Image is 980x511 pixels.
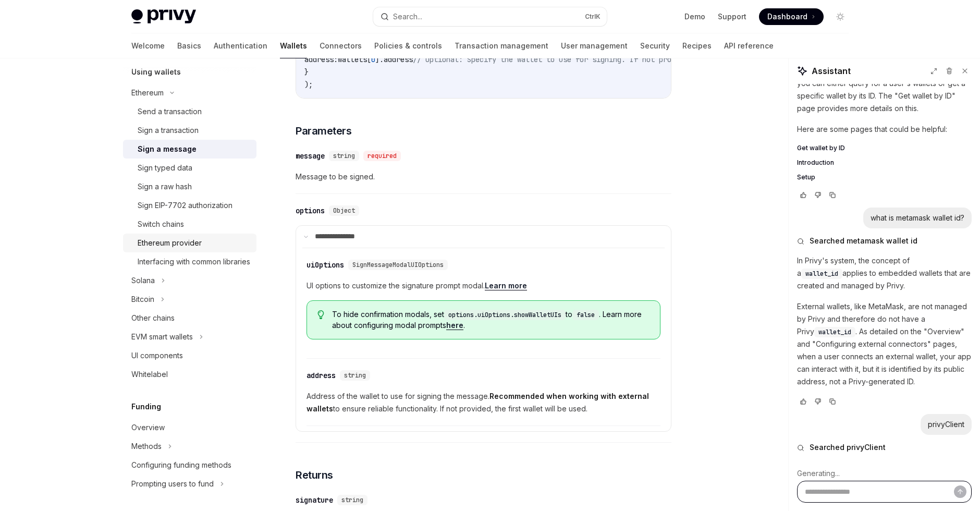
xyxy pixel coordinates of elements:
[304,80,313,89] span: );
[131,87,164,99] div: Ethereum
[307,260,344,270] div: uiOptions
[123,140,256,159] a: Sign a message
[682,33,712,58] a: Recipes
[797,442,972,453] button: Searched privyClient
[797,144,972,152] a: Get wallet by ID
[123,121,256,140] a: Sign a transaction
[296,468,333,482] span: Returns
[333,206,355,215] span: Object
[296,151,325,161] div: message
[797,300,972,388] p: External wallets, like MetaMask, are not managed by Privy and therefore do not have a Privy . As ...
[810,442,886,453] span: Searched privyClient
[123,365,256,384] a: Whitelabel
[384,55,413,64] span: address
[304,55,338,64] span: address:
[138,180,192,193] div: Sign a raw hash
[485,281,527,290] a: Learn more
[455,33,548,58] a: Transaction management
[296,205,325,216] div: options
[131,312,175,324] div: Other chains
[123,418,256,437] a: Overview
[123,159,256,177] a: Sign typed data
[138,162,192,174] div: Sign typed data
[296,124,351,138] span: Parameters
[446,321,463,330] a: here
[332,309,650,331] span: To hide confirmation modals, set to . Learn more about configuring modal prompts .
[413,55,826,64] span: // Optional: Specify the wallet to use for signing. If not provided, the first wallet will be used.
[138,237,202,249] div: Ethereum provider
[797,159,834,167] span: Introduction
[123,102,256,121] a: Send a transaction
[307,390,660,415] span: Address of the wallet to use for signing the message. to ensure reliable functionality. If not pr...
[363,151,401,161] div: required
[214,33,267,58] a: Authentication
[131,400,161,413] h5: Funding
[307,279,660,292] span: UI options to customize the signature prompt modal.
[138,218,184,230] div: Switch chains
[138,124,199,137] div: Sign a transaction
[138,199,232,212] div: Sign EIP-7702 authorization
[585,13,601,21] span: Ctrl K
[131,33,165,58] a: Welcome
[131,9,196,24] img: light logo
[138,105,202,118] div: Send a transaction
[818,328,851,336] span: wallet_id
[797,236,972,246] button: Searched metamask wallet id
[805,270,838,278] span: wallet_id
[123,309,256,327] a: Other chains
[797,123,972,136] p: Here are some pages that could be helpful:
[344,371,366,380] span: string
[393,10,422,23] div: Search...
[684,11,705,22] a: Demo
[724,33,774,58] a: API reference
[123,177,256,196] a: Sign a raw hash
[928,419,964,430] div: privyClient
[797,173,972,181] a: Setup
[444,310,566,320] code: options.uiOptions.showWalletUIs
[797,460,972,487] div: Generating...
[317,310,325,320] svg: Tip
[280,33,307,58] a: Wallets
[123,252,256,271] a: Interfacing with common libraries
[123,215,256,234] a: Switch chains
[797,173,815,181] span: Setup
[131,368,168,381] div: Whitelabel
[131,459,231,471] div: Configuring funding methods
[131,349,183,362] div: UI components
[954,485,966,498] button: Send message
[718,11,746,22] a: Support
[131,478,214,490] div: Prompting users to fund
[333,152,355,160] span: string
[352,261,444,269] span: SignMessageModalUIOptions
[131,293,154,306] div: Bitcoin
[767,11,807,22] span: Dashboard
[320,33,362,58] a: Connectors
[759,8,824,25] a: Dashboard
[373,7,607,26] button: Search...CtrlK
[640,33,670,58] a: Security
[131,331,193,343] div: EVM smart wallets
[374,33,442,58] a: Policies & controls
[812,65,851,77] span: Assistant
[138,256,250,268] div: Interfacing with common libraries
[371,55,375,64] span: 0
[307,370,336,381] div: address
[367,55,371,64] span: [
[138,143,197,155] div: Sign a message
[131,421,165,434] div: Overview
[338,55,367,64] span: wallets
[123,196,256,215] a: Sign EIP-7702 authorization
[123,346,256,365] a: UI components
[572,310,599,320] code: false
[307,392,649,413] strong: Recommended when working with external wallets
[131,440,162,453] div: Methods
[832,8,849,25] button: Toggle dark mode
[304,67,309,77] span: }
[296,171,671,183] span: Message to be signed.
[123,456,256,475] a: Configuring funding methods
[797,144,845,152] span: Get wallet by ID
[871,213,964,223] div: what is metamask wallet id?
[123,234,256,252] a: Ethereum provider
[131,274,155,287] div: Solana
[797,254,972,292] p: In Privy's system, the concept of a applies to embedded wallets that are created and managed by P...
